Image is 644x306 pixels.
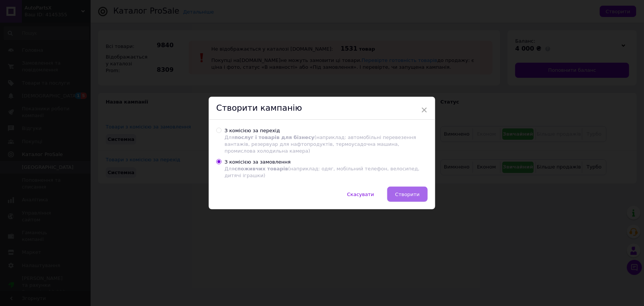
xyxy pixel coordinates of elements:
span: послуг і товарів для бізнесу [234,134,314,140]
span: Для (наприклад: автомобільні перевезення вантажів, резервуар для нафтопродуктів, термоусадочна ма... [225,134,416,154]
div: З комісією за перехід [225,127,428,155]
span: × [421,104,428,116]
span: Скасувати [347,192,374,197]
div: З комісією за замовлення [225,159,428,179]
button: Створити [387,187,428,202]
span: споживчих товарів [234,166,288,172]
div: Створити кампанію [209,97,435,120]
span: Для (наприклад: одяг, мобільний телефон, велосипед, дитячі іграшки) [225,166,420,178]
button: Скасувати [339,187,382,202]
span: Створити [395,192,420,197]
